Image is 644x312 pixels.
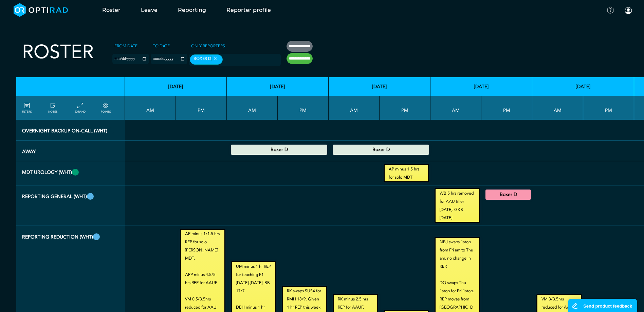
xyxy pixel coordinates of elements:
[227,96,278,120] th: AM
[436,189,479,222] small: WB 5 hrs removed for AAU filler [DATE]. GKB [DATE]
[75,102,86,114] a: collapse/expand entries
[16,161,125,185] th: MDT UROLOGY (WHT)
[329,77,430,96] th: [DATE]
[385,165,428,181] small: AP minus 1.5 hrs for solo MDT
[232,146,326,154] summary: Boxer D
[532,96,583,120] th: AM
[101,102,111,114] a: collapse/expand expected points
[224,57,258,63] input: null
[125,96,176,120] th: AM
[227,77,329,96] th: [DATE]
[485,190,531,200] div: General CT/MRI Urology/General MRI 13:00 - 16:30
[48,102,57,114] a: show/hide notes
[211,56,219,61] button: Remove item: '4413a17f-29b3-49f9-b051-c1d5185a5488'
[22,102,32,114] a: FILTERS
[16,141,125,161] th: Away
[430,77,532,96] th: [DATE]
[430,96,481,120] th: AM
[112,41,140,51] label: From date
[481,96,532,120] th: PM
[486,191,530,199] summary: Boxer D
[176,96,227,120] th: PM
[151,41,172,51] label: To date
[583,96,634,120] th: PM
[231,145,327,155] div: Annual Leave 00:00 - 23:59
[16,185,125,226] th: REPORTING GENERAL (WHT)
[16,120,125,141] th: Overnight backup on-call (WHT)
[380,96,430,120] th: PM
[125,77,227,96] th: [DATE]
[329,96,380,120] th: AM
[278,96,329,120] th: PM
[14,3,68,17] img: brand-opti-rad-logos-blue-and-white-d2f68631ba2948856bd03f2d395fb146ddc8fb01b4b6e9315ea85fa773367...
[333,145,429,155] div: Annual Leave 00:00 - 23:59
[190,54,223,65] div: Boxer D
[22,41,94,64] h2: Roster
[334,146,428,154] summary: Boxer D
[189,41,227,51] label: Only Reporters
[532,77,634,96] th: [DATE]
